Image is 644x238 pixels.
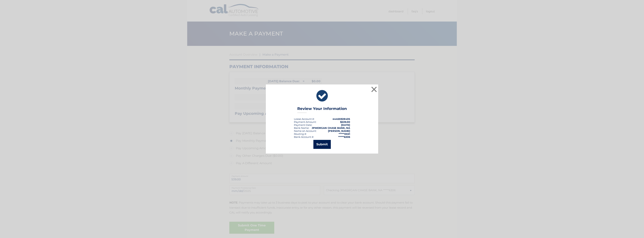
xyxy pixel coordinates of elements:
[297,106,347,113] h3: Review Your Information
[294,123,312,126] span: Payment Date
[294,126,309,129] div: Bank Name:
[294,123,312,126] div: :
[328,129,350,132] strong: [PERSON_NAME]
[294,132,307,135] div: Routing #:
[294,120,316,123] div: Payment Amount:
[294,117,315,120] div: Lease Account #:
[332,117,350,120] strong: 44455928405
[340,120,350,123] span: $539.00
[341,123,350,126] span: [DATE]
[370,86,378,93] button: ×
[312,126,350,129] strong: JPMORGAN CHASE BANK, NA
[294,135,314,138] div: Bank Account #:
[294,129,317,132] div: Name on Account:
[313,140,331,149] button: Submit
